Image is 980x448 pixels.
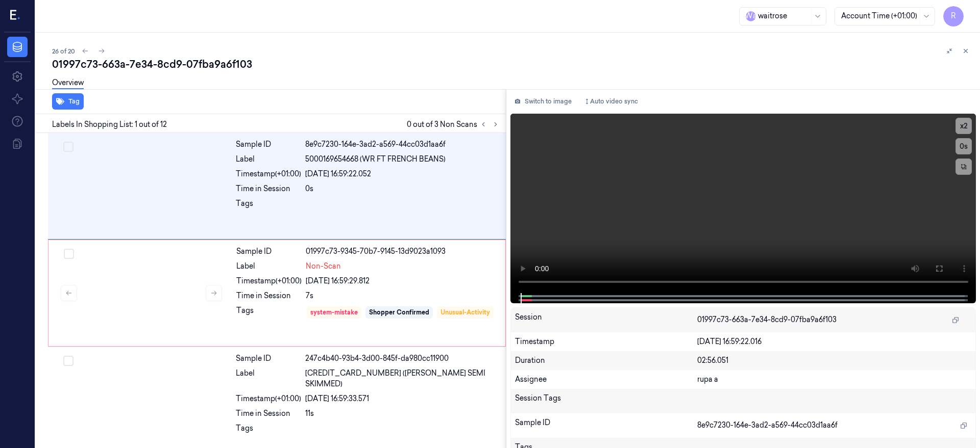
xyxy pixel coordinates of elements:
div: [DATE] 16:59:33.571 [305,393,500,404]
div: Sample ID [236,246,302,257]
div: Sample ID [236,139,301,150]
button: Select row [63,356,73,366]
button: Select row [64,249,74,259]
span: 8e9c7230-164e-3ad2-a569-44cc03d1aa6f [697,420,838,431]
div: 02:56.051 [697,355,971,366]
div: Tags [236,423,301,439]
div: [DATE] 16:59:22.016 [697,336,971,347]
button: Tag [52,93,84,110]
div: Tags [236,198,301,215]
button: Auto video sync [580,93,642,110]
button: 0s [955,138,972,154]
div: Label [236,154,301,165]
div: Timestamp (+01:00) [236,169,301,179]
div: Sample ID [236,353,301,364]
span: [CREDIT_CARD_NUMBER] ([PERSON_NAME] SEMI SKIMMED) [305,368,500,389]
div: Timestamp (+01:00) [236,276,302,286]
div: 247c4b40-93b4-3d00-845f-da980cc11900 [305,353,500,364]
div: 11s [305,408,500,419]
div: Unusual-Activity [440,308,490,317]
div: 01997c73-9345-70b7-9145-13d9023a1093 [306,246,499,257]
div: Label [236,261,302,272]
div: rupa a [697,374,971,385]
div: [DATE] 16:59:22.052 [305,169,500,179]
div: Tags [236,305,302,334]
div: Session Tags [515,393,698,409]
div: Time in Session [236,183,301,194]
div: 0s [305,183,500,194]
span: W a [746,11,756,21]
div: 01997c73-663a-7e34-8cd9-07fba9a6f103 [52,57,972,71]
span: Non-Scan [306,261,341,272]
button: Select row [63,142,73,152]
div: Shopper Confirmed [369,308,429,317]
div: Duration [515,355,698,366]
div: Label [236,368,301,389]
div: Time in Session [236,291,302,301]
span: Labels In Shopping List: 1 out of 12 [52,119,167,130]
div: [DATE] 16:59:29.812 [306,276,499,286]
div: Timestamp (+01:00) [236,393,301,404]
div: 7s [306,291,499,301]
div: Sample ID [515,417,698,434]
button: Switch to image [510,93,576,110]
span: 01997c73-663a-7e34-8cd9-07fba9a6f103 [697,314,837,325]
div: Time in Session [236,408,301,419]
span: 5000169654668 (WR FT FRENCH BEANS) [305,154,446,165]
button: x2 [955,118,972,134]
button: R [943,6,964,27]
span: 26 of 20 [52,47,75,56]
div: system-mistake [310,308,358,317]
span: 0 out of 3 Non Scans [407,118,502,130]
a: Overview [52,77,84,89]
div: Timestamp [515,336,698,347]
div: Assignee [515,374,698,385]
div: 8e9c7230-164e-3ad2-a569-44cc03d1aa6f [305,139,500,150]
div: Session [515,312,698,328]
